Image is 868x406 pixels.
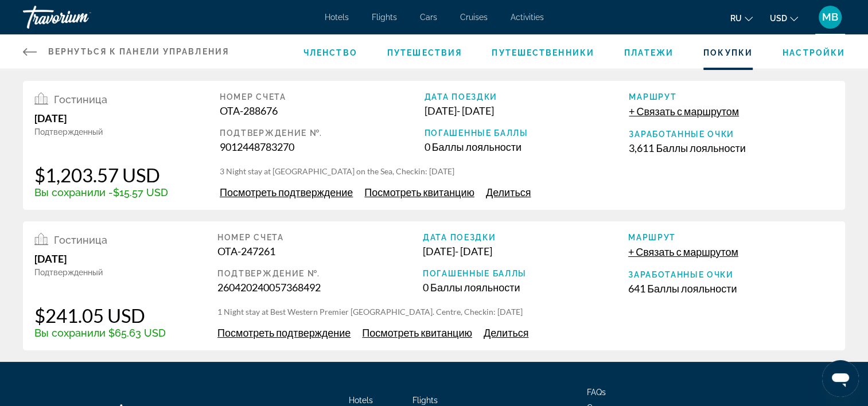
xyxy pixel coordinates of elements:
button: Change currency [770,10,798,26]
a: Членство [303,48,357,57]
button: + Связать с маршрутом [629,104,739,118]
span: Делиться [486,186,531,198]
a: Hotels [325,13,349,22]
span: USD [770,14,787,23]
span: Посмотреть квитанцию [362,326,472,339]
div: Вы сохранили -$15.57 USD [34,186,168,198]
a: Путешествия [387,48,462,57]
div: Маршрут [629,92,834,101]
a: Вернуться к панели управления [23,34,229,69]
div: [DATE] [34,112,168,124]
a: Flights [372,13,397,22]
div: Погашенные баллы [423,269,628,278]
div: 0 Баллы лояльности [423,281,628,294]
a: Travorium [23,2,138,32]
div: Подтверждение №. [220,128,425,138]
div: [DATE] [34,252,166,265]
iframe: Button to launch messaging window [822,360,859,397]
div: OTA-288676 [220,104,425,117]
div: OTA-247261 [217,245,423,257]
div: Подтверждение №. [217,269,423,278]
p: 1 Night stay at Best Western Premier [GEOGRAPHIC_DATA]. Centre, Checkin: [DATE] [217,306,834,318]
span: Вернуться к панели управления [48,47,229,56]
span: Делиться [484,326,529,339]
div: Подтвержденный [34,268,166,277]
span: ru [730,14,742,23]
span: Посмотреть квитанцию [364,186,474,198]
div: Дата поездки [423,233,628,242]
div: Маршрут [628,233,834,242]
button: + Связать с маршрутом [628,245,738,259]
div: $1,203.57 USD [34,163,168,186]
div: Номер счета [220,92,425,101]
button: User Menu [815,5,845,29]
a: Hotels [349,396,373,405]
span: Посмотреть подтверждение [220,186,353,198]
a: Платежи [624,48,674,57]
a: FAQs [587,388,606,397]
p: 3 Night stay at [GEOGRAPHIC_DATA] on the Sea, Checkin: [DATE] [220,166,834,177]
div: Погашенные баллы [425,128,629,138]
span: Гостиница [54,234,107,246]
button: Change language [730,10,753,26]
div: [DATE] - [DATE] [423,245,628,257]
div: Вы сохранили $65.63 USD [34,327,166,339]
span: MB [822,11,838,23]
div: 3,611 Баллы лояльности [629,142,834,154]
div: Заработанные очки [629,130,834,139]
a: Путешественники [492,48,594,57]
div: Заработанные очки [628,270,834,279]
div: 641 Баллы лояльности [628,282,834,295]
a: Activities [511,13,544,22]
div: 260420240057368492 [217,281,423,294]
span: Посмотреть подтверждение [217,326,351,339]
div: [DATE] - [DATE] [425,104,629,117]
span: Гостиница [54,93,107,106]
span: + Связать с маршрутом [628,245,738,258]
div: Номер счета [217,233,423,242]
div: 9012448783270 [220,140,425,153]
div: Дата поездки [425,92,629,101]
a: Покупки [703,48,753,57]
div: Подтвержденный [34,127,168,136]
div: $241.05 USD [34,304,166,327]
a: Настройки [783,48,845,57]
a: Flights [412,396,438,405]
a: Cars [420,13,437,22]
a: Cruises [460,13,488,22]
span: + Связать с маршрутом [629,105,739,118]
div: 0 Баллы лояльности [425,140,629,153]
